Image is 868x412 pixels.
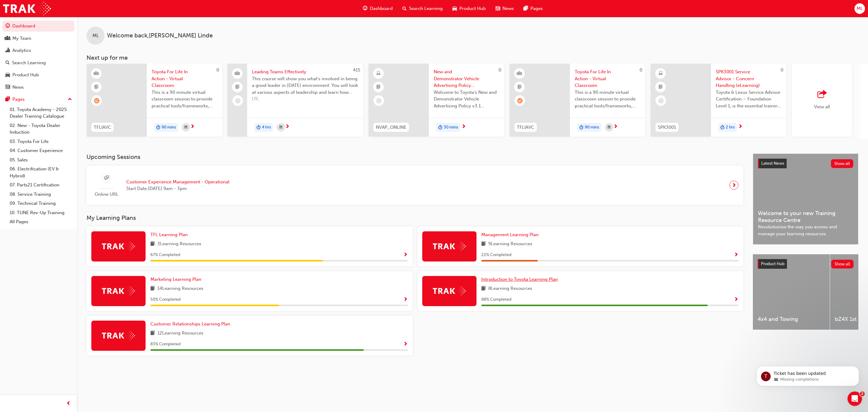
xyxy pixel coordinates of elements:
[734,297,738,303] span: Show Progress
[438,124,442,132] span: duration-icon
[190,124,195,130] span: next-icon
[2,19,74,94] button: DashboardMy TeamAnalyticsSearch LearningProduct HubNews
[150,330,155,337] span: book-icon
[575,89,640,109] span: This is a 90 minute virtual classroom session to provide practical tools/frameworks, behaviours a...
[2,21,74,32] a: Dashboard
[481,231,541,238] a: Management Learning Plan
[738,124,743,130] span: next-icon
[94,98,99,103] span: learningRecordVerb_WAITLIST-icon
[86,214,743,221] h3: My Learning Plans
[831,260,854,268] button: Show all
[358,2,398,15] a: guage-iconDashboard
[7,105,74,121] a: 01. Toyota Academy - 2025 Dealer Training Catalogue
[409,5,443,12] span: Search Learning
[403,252,408,258] span: Show Progress
[68,96,72,103] span: up-icon
[7,155,74,165] a: 05. Sales
[433,286,466,296] img: Trak
[7,208,74,217] a: 10. TUNE Rev-Up Training
[517,70,522,78] span: learningResourceType_INSTRUCTOR_LED-icon
[184,124,187,131] span: calendar-icon
[7,137,74,146] a: 03. Toyota For Life
[517,98,523,103] span: learningRecordVerb_WAITLIST-icon
[491,2,519,15] a: news-iconNews
[12,47,31,54] div: Analytics
[781,67,783,73] span: 0
[448,2,491,15] a: car-iconProduct Hub
[510,64,645,137] a: 0TFLIAVCToyota For Life In Action - Virtual ClassroomThis is a 90 minute virtual classroom sessio...
[459,5,486,12] span: Product Hub
[461,124,466,130] span: next-icon
[758,259,854,269] a: Product HubShow all
[659,70,663,78] span: learningResourceType_ELEARNING-icon
[403,251,408,259] button: Show Progress
[761,161,784,166] span: Latest News
[716,89,782,109] span: Toyota & Lexus Service Advisor Certification – Foundation Level 1, is the essential training cour...
[524,5,528,12] span: pages-icon
[398,2,448,15] a: search-iconSearch Learning
[126,179,229,185] span: Customer Experience Management - Operational
[94,124,111,131] span: TFLIAVC
[575,68,640,89] span: Toyota For Life In Action - Virtual Classroom
[720,124,725,132] span: duration-icon
[12,71,39,78] div: Product Hub
[403,341,408,348] button: Show Progress
[753,254,830,330] a: 4x4 and Towing
[150,296,181,303] span: 50 % Completed
[814,104,830,109] span: View all
[831,159,854,168] button: Show all
[7,164,74,180] a: 06. Electrification (EV & Hybrid)
[91,191,121,198] span: Online URL
[498,67,501,73] span: 0
[403,297,408,303] span: Show Progress
[353,67,360,73] span: 415
[2,69,74,81] a: Product Hub
[5,60,10,66] span: search-icon
[12,96,25,103] div: Pages
[7,146,74,155] a: 04. Customer Experience
[94,83,99,91] span: booktick-icon
[7,190,74,199] a: 08. Service Training
[7,199,74,208] a: 09. Technical Training
[12,84,24,91] div: News
[104,174,109,182] span: sessionType_ONLINE_URL-icon
[86,154,743,160] h3: Upcoming Sessions
[252,75,358,96] span: This course will show you what's involved in being a good leader in [DATE] environment. You will ...
[152,68,217,89] span: Toyota For Life In Action - Virtual Classroom
[3,2,51,15] img: Trak
[753,154,858,245] a: Latest NewsShow allWelcome to your new Training Resource CentreRevolutionise the way you access a...
[2,82,74,93] a: News
[481,252,511,258] span: 22 % Completed
[5,36,10,41] span: people-icon
[216,67,219,73] span: 0
[86,64,222,137] a: 0TFLIAVCToyota For Life In Action - Virtual ClassroomThis is a 90 minute virtual classroom sessio...
[102,242,135,251] img: Trak
[585,124,599,131] span: 90 mins
[488,285,532,293] span: 8 Learning Resources
[726,124,735,131] span: 2 hrs
[2,45,74,56] a: Analytics
[860,391,865,396] span: 2
[363,5,367,12] span: guage-icon
[732,181,736,189] span: next-icon
[579,124,583,132] span: duration-icon
[716,68,782,89] span: SPK3001 Service Advisor - Concern Handling (eLearning)
[228,64,363,137] a: 415Leading Teams EffectivelyThis course will show you what's involved in being a good leader in [...
[5,97,10,102] span: pages-icon
[758,159,853,168] a: Latest NewsShow all
[94,70,99,78] span: learningResourceType_INSTRUCTOR_LED-icon
[481,276,560,283] a: Introduction to Toyota Learning Plan
[376,83,381,91] span: booktick-icon
[481,232,539,237] span: Management Learning Plan
[5,85,10,90] span: news-icon
[370,5,393,12] span: Dashboard
[761,261,785,266] span: Product Hub
[157,240,201,248] span: 3 Learning Resources
[376,124,407,131] span: NVAP_ONLINE
[12,59,46,66] div: Search Learning
[651,64,786,137] a: 0SPK3001SPK3001 Service Advisor - Concern Handling (eLearning)Toyota & Lexus Service Advisor Cert...
[256,124,261,132] span: duration-icon
[640,67,642,73] span: 0
[107,32,213,39] span: Welcome back , [PERSON_NAME] Linde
